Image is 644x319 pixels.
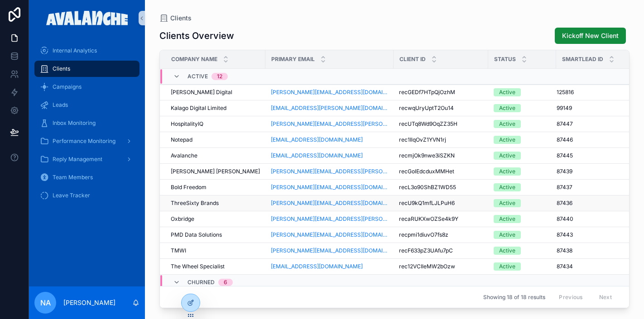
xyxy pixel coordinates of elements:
[53,138,115,145] span: Performance Monitoring
[557,168,638,175] a: 87439
[271,215,388,223] a: [PERSON_NAME][EMAIL_ADDRESS][PERSON_NAME][DOMAIN_NAME]
[171,168,260,175] a: [PERSON_NAME] [PERSON_NAME]
[499,152,515,160] div: Active
[271,105,388,112] a: [EMAIL_ADDRESS][PERSON_NAME][DOMAIN_NAME]
[271,247,388,254] a: [PERSON_NAME][EMAIL_ADDRESS][DOMAIN_NAME]
[271,168,388,175] a: [PERSON_NAME][EMAIL_ADDRESS][PERSON_NAME][PERSON_NAME][DOMAIN_NAME]
[557,136,638,143] a: 87446
[29,36,145,215] div: scrollable content
[271,56,315,63] span: Primary Email
[171,152,260,159] a: Avalanche
[171,200,219,207] span: ThreeSixty Brands
[34,79,139,95] a: Campaigns
[399,136,446,143] span: rec1IlqOvZ1YVN1rj
[557,136,573,143] span: 87446
[494,247,551,255] a: Active
[399,247,483,254] a: recF633pZ3UAfu7pC
[557,184,638,191] a: 87437
[399,200,455,207] span: recU9kQ1mfLJLPuH6
[399,215,458,223] span: recaRUKXwOZSe4k9Y
[171,263,225,270] span: The Wheel Specialist
[399,120,483,128] a: recUTq8Wd9OqZZ35H
[171,231,222,238] span: PMD Data Solutions
[499,231,515,239] div: Active
[34,151,139,167] a: Reply Management
[399,89,455,96] span: recGEDf7HTpQjOzhM
[170,14,192,23] span: Clients
[171,184,260,191] a: Bold Freedom
[159,29,234,42] h1: Clients Overview
[499,247,515,255] div: Active
[499,104,515,112] div: Active
[34,133,139,149] a: Performance Monitoring
[399,231,483,238] a: recpmi1diuvO7fs8z
[171,136,192,143] span: Notepad
[171,105,260,112] a: Kalago Digital Limited
[557,105,572,112] span: 99149
[271,120,388,128] a: [PERSON_NAME][EMAIL_ADDRESS][PERSON_NAME][DOMAIN_NAME]
[53,174,93,181] span: Team Members
[271,231,388,238] a: [PERSON_NAME][EMAIL_ADDRESS][DOMAIN_NAME]
[483,294,545,301] span: Showing 18 of 18 results
[53,83,82,90] span: Campaigns
[557,263,573,270] span: 87434
[399,231,448,238] span: recpmi1diuvO7fs8z
[494,104,551,112] a: Active
[399,200,483,207] a: recU9kQ1mfLJLPuH6
[399,152,455,159] span: recmjOk9nwe3iSZKN
[557,231,638,238] a: 87443
[271,184,388,191] a: [PERSON_NAME][EMAIL_ADDRESS][DOMAIN_NAME]
[494,152,551,160] a: Active
[399,105,483,112] a: recwqUryUptT2Ou14
[224,279,227,286] div: 6
[171,152,197,159] span: Avalanche
[557,200,572,207] span: 87436
[557,168,572,175] span: 87439
[171,247,186,254] span: TMWI
[34,115,139,131] a: Inbox Monitoring
[34,43,139,59] a: Internal Analytics
[53,47,97,54] span: Internal Analytics
[557,120,638,128] a: 87447
[171,120,203,128] span: HospitalityIQ
[187,279,215,286] span: Churned
[557,184,572,191] span: 87437
[499,215,515,223] div: Active
[399,168,483,175] a: recGolEdcduxMMHet
[499,262,515,271] div: Active
[271,136,363,143] a: [EMAIL_ADDRESS][DOMAIN_NAME]
[562,31,619,40] span: Kickoff New Client
[34,169,139,186] a: Team Members
[399,168,454,175] span: recGolEdcduxMMHet
[171,105,226,112] span: Kalago Digital Limited
[399,263,455,270] span: rec12VCIIeMW2bOzw
[494,136,551,144] a: Active
[171,56,217,63] span: Company Name
[53,65,70,72] span: Clients
[557,200,638,207] a: 87436
[494,215,551,223] a: Active
[399,247,453,254] span: recF633pZ3UAfu7pC
[494,262,551,271] a: Active
[499,136,515,144] div: Active
[399,105,454,112] span: recwqUryUptT2Ou14
[557,152,638,159] a: 87445
[557,263,638,270] a: 87434
[271,263,363,270] a: [EMAIL_ADDRESS][DOMAIN_NAME]
[271,89,388,96] a: [PERSON_NAME][EMAIL_ADDRESS][DOMAIN_NAME]
[557,152,573,159] span: 87445
[399,184,456,191] span: recL3o90ShBZ1WD55
[271,136,388,143] a: [EMAIL_ADDRESS][DOMAIN_NAME]
[271,263,388,270] a: [EMAIL_ADDRESS][DOMAIN_NAME]
[271,200,388,207] a: [PERSON_NAME][EMAIL_ADDRESS][DOMAIN_NAME]
[557,231,573,238] span: 87443
[34,97,139,113] a: Leads
[555,28,626,44] button: Kickoff New Client
[562,56,603,63] span: Smartlead ID
[499,120,515,128] div: Active
[557,215,638,223] a: 87440
[399,263,483,270] a: rec12VCIIeMW2bOzw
